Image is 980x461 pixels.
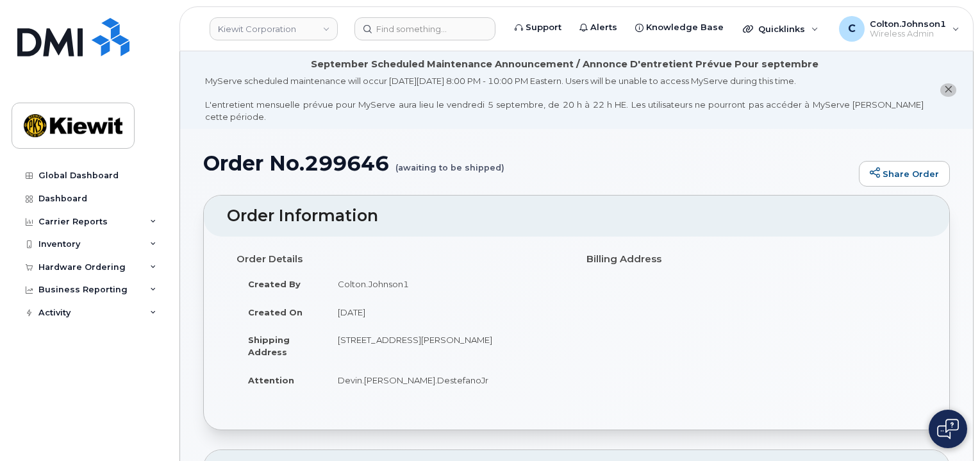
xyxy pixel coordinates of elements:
img: Open chat [937,419,959,439]
small: (awaiting to be shipped) [395,152,504,172]
h4: Billing Address [586,254,917,265]
td: Devin.[PERSON_NAME].DestefanoJr [326,366,567,394]
div: September Scheduled Maintenance Announcement / Annonce D'entretient Prévue Pour septembre [311,58,818,71]
strong: Created By [248,279,301,289]
strong: Shipping Address [248,335,290,357]
a: Share Order [859,161,950,187]
div: MyServe scheduled maintenance will occur [DATE][DATE] 8:00 PM - 10:00 PM Eastern. Users will be u... [205,75,924,122]
td: Colton.Johnson1 [326,270,567,298]
h1: Order No.299646 [203,152,852,174]
td: [DATE] [326,298,567,326]
strong: Attention [248,375,294,385]
h2: Order Information [227,207,926,225]
strong: Created On [248,307,303,317]
td: [STREET_ADDRESS][PERSON_NAME] [326,326,567,365]
h4: Order Details [237,254,567,265]
button: close notification [940,83,956,97]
